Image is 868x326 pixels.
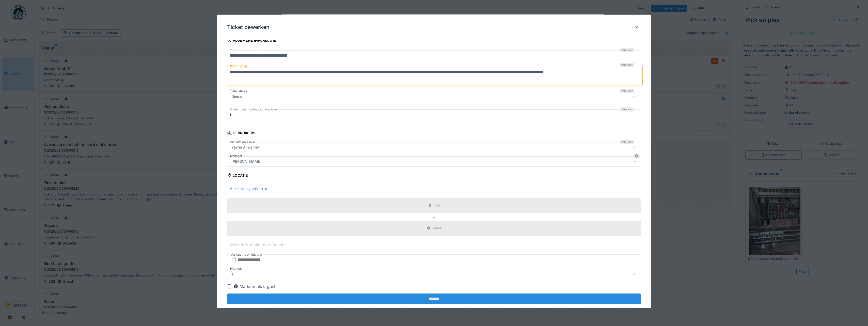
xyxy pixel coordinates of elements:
[227,185,269,192] div: Uitrusting selecteren
[230,252,263,257] label: Verwachte einddatum
[229,139,256,144] label: Aangevraagd door
[227,171,248,180] div: Locatie
[620,89,634,93] div: Verplicht
[229,267,243,271] label: Prioriteit
[233,283,275,289] div: Markeer als urgent
[620,63,634,67] div: Verplicht
[229,48,237,53] label: Titel
[229,242,285,248] label: Meer informatie over locatie
[433,226,441,231] div: Cama
[229,154,243,158] label: Manager
[620,48,634,52] div: Verplicht
[227,129,255,138] div: Gebruikers
[227,37,276,45] div: Algemene informatie
[620,140,634,144] div: Verplicht
[229,107,280,112] label: Ondernomen acties / Actions taken
[434,203,440,208] div: L72
[229,89,248,93] label: Ticketstatus
[229,271,235,277] div: 1
[229,63,248,69] label: Beschrijving
[229,158,263,164] div: [PERSON_NAME]
[229,93,244,99] div: Nieuw
[227,24,270,30] h3: Ticket bewerken
[620,107,634,111] div: Verplicht
[229,144,261,150] div: Yayha Al wanny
